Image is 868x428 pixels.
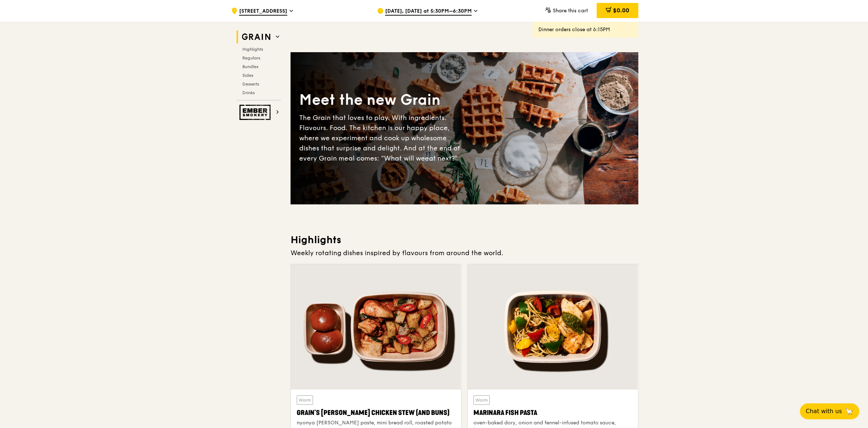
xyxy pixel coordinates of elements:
img: Ember Smokery web logo [239,105,273,120]
button: Chat with us🦙 [800,403,859,419]
span: Chat with us [806,407,842,416]
span: 🦙 [845,407,854,416]
span: Desserts [242,82,259,87]
span: [DATE], [DATE] at 5:30PM–6:30PM [385,8,472,16]
span: Highlights [242,47,263,52]
div: Meet the new Grain [299,90,464,110]
div: Dinner orders close at 6:15PM [538,26,633,33]
span: eat next?” [425,154,458,162]
div: Weekly rotating dishes inspired by flavours from around the world. [291,248,638,258]
span: Drinks [242,90,255,95]
span: $0.00 [613,7,629,14]
div: Grain's [PERSON_NAME] Chicken Stew (and buns) [297,408,455,418]
img: Grain web logo [239,30,273,43]
span: Sides [242,73,253,78]
span: Bundles [242,64,258,69]
div: Warm [473,395,490,405]
span: Share this cart [553,8,588,14]
div: The Grain that loves to play. With ingredients. Flavours. Food. The kitchen is our happy place, w... [299,113,464,163]
div: nyonya [PERSON_NAME] paste, mini bread roll, roasted potato [297,419,455,427]
span: [STREET_ADDRESS] [239,8,287,16]
span: Regulars [242,55,260,61]
h3: Highlights [291,233,638,246]
div: Marinara Fish Pasta [473,408,632,418]
div: Warm [297,395,313,405]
